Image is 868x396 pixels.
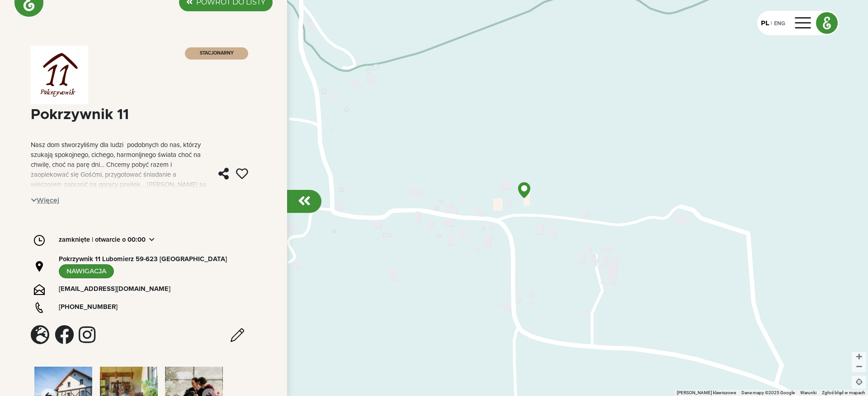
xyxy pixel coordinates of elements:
img: icon-location.svg [34,261,45,272]
button: Skróty klawiszowe [677,390,736,396]
span: 00:00 [127,235,146,245]
span: zamknięte [59,235,90,245]
div: | [769,19,774,28]
div: Nasz dom stworzyliśmy dla ludzi podobnych do nas, którzy szukają spokojnego, cichego, harmonijneg... [31,140,208,190]
img: icon-email.svg [34,284,45,295]
div: PL [761,18,769,28]
span: STACJONARNY [200,51,234,55]
div: ENG [774,18,785,28]
a: NAWIGACJA [59,264,114,278]
img: icon-clock.svg [34,235,45,246]
a: [EMAIL_ADDRESS][DOMAIN_NAME] [59,284,170,294]
span: Więcej [31,193,60,207]
span: Pokrzywnik 11 Lubomierz 59-623 [GEOGRAPHIC_DATA] [59,256,227,262]
a: Warunki (otwiera się w nowej karcie) [800,390,816,395]
div: Pokrzywnik 11 [31,108,129,122]
span: | Otwarcie o [92,235,126,245]
span: Dane mapy ©2025 Google [741,390,795,395]
a: [PHONE_NUMBER] [59,302,118,312]
img: icon-phone.svg [34,302,45,313]
img: ethy logo [816,13,837,33]
a: Zgłoś błąd w mapach [822,390,865,395]
img: edit.png [231,328,244,342]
